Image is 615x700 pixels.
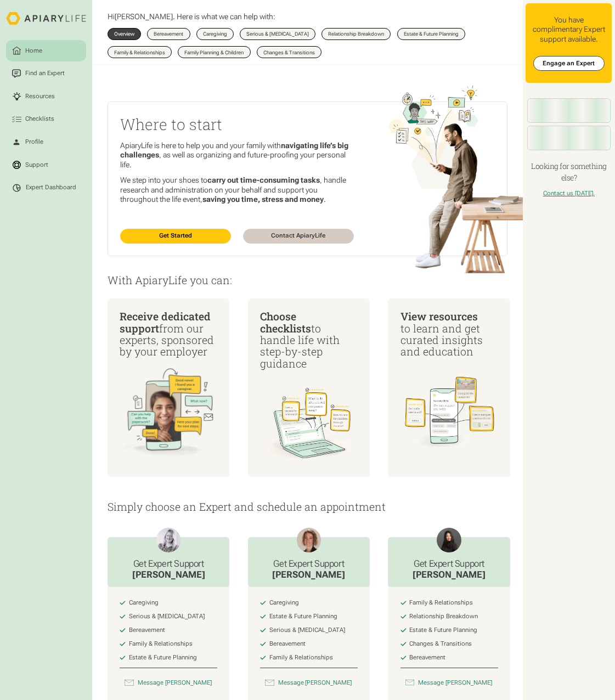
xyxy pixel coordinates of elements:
a: Message[PERSON_NAME] [120,678,217,688]
p: ApiaryLife is here to help you and your family with , as well as organizing and future-proofing y... [120,141,353,170]
strong: carry out time-consuming tasks [207,176,320,184]
a: Caregiving [196,28,234,40]
div: [PERSON_NAME] [272,569,345,581]
div: [PERSON_NAME] [413,569,486,581]
div: Serious & [MEDICAL_DATA] [269,626,345,634]
div: [PERSON_NAME] [132,569,205,581]
div: Caregiving [129,599,159,607]
a: Message[PERSON_NAME] [400,678,498,688]
a: Overview [108,28,141,40]
p: Hi . Here is what we can help with: [108,12,275,21]
div: Message [278,679,304,687]
span: Choose checklists [260,309,311,335]
div: Checklists [24,115,56,124]
div: Profile [24,138,45,147]
p: With ApiaryLife you can: [108,274,507,286]
div: Family & Relationships [409,599,473,607]
a: Relationship Breakdown [321,28,391,40]
a: Find an Expert [6,63,86,84]
div: Estate & Future Planning [269,613,337,620]
div: Relationship Breakdown [409,613,478,620]
a: Engage an Expert [533,56,605,71]
div: Family Planning & Children [184,50,244,55]
span: [PERSON_NAME] [115,12,173,21]
a: Home [6,40,86,61]
div: Bereavement [269,640,306,648]
div: Bereavement [409,654,445,662]
span: View resources [400,309,478,323]
div: from our experts, sponsored by your employer [120,311,217,358]
div: Resources [24,92,57,101]
a: Contact us [DATE]. [543,190,595,197]
p: Simply choose an Expert and schedule an appointment [108,501,507,512]
div: Message [138,679,163,687]
div: Bereavement [129,626,165,634]
h2: Where to start [120,114,353,135]
h4: Looking for something else? [526,161,612,184]
div: [PERSON_NAME] [305,679,352,687]
a: Receive dedicated supportfrom our experts, sponsored by your employer [108,298,229,477]
div: to handle life with step-by-step guidance [260,311,358,369]
div: Estate & Future Planning [129,654,197,662]
div: Changes & Transitions [409,640,472,648]
a: View resources to learn and get curated insights and education [388,298,510,477]
a: Resources [6,86,86,107]
div: You have complimentary Expert support available. [532,15,606,44]
strong: navigating life’s big challenges [120,141,348,159]
div: Estate & Future Planning [404,31,459,36]
div: Caregiving [203,31,227,36]
a: Bereavement [147,28,190,40]
div: [PERSON_NAME] [165,679,212,687]
a: Changes & Transitions [257,46,321,58]
div: Estate & Future Planning [409,626,477,634]
div: Support [24,160,50,170]
div: Family & Relationships [129,640,193,648]
strong: saving you time, stress and money [202,195,324,204]
div: Home [24,46,44,55]
div: to learn and get curated insights and education [400,311,498,358]
p: We step into your shoes to , handle research and administration on your behalf and support you th... [120,176,353,204]
a: Contact ApiaryLife [243,229,354,244]
span: Receive dedicated support [120,309,211,335]
a: Message[PERSON_NAME] [260,678,358,688]
div: Message [418,679,444,687]
div: Family & Relationships [269,654,333,662]
h3: Get Expert Support [132,558,205,569]
h3: Get Expert Support [413,558,486,569]
div: Relationship Breakdown [328,31,384,36]
div: Expert Dashboard [26,184,76,191]
a: Family Planning & Children [178,46,250,58]
a: Serious & [MEDICAL_DATA] [240,28,315,40]
h3: Get Expert Support [272,558,345,569]
div: Find an Expert [24,69,66,78]
a: Checklists [6,109,86,130]
div: Changes & Transitions [263,50,315,55]
a: Choose checkliststo handle life with step-by-step guidance [248,298,370,477]
div: Caregiving [269,599,299,607]
a: Get Started [120,229,231,244]
div: Serious & [MEDICAL_DATA] [246,31,309,36]
a: Profile [6,132,86,153]
div: Serious & [MEDICAL_DATA] [129,613,205,620]
a: Family & Relationships [108,46,172,58]
a: Support [6,154,86,176]
div: Family & Relationships [114,50,165,55]
div: Bereavement [154,31,183,36]
a: Expert Dashboard [6,177,86,199]
a: Estate & Future Planning [397,28,465,40]
div: [PERSON_NAME] [445,679,492,687]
